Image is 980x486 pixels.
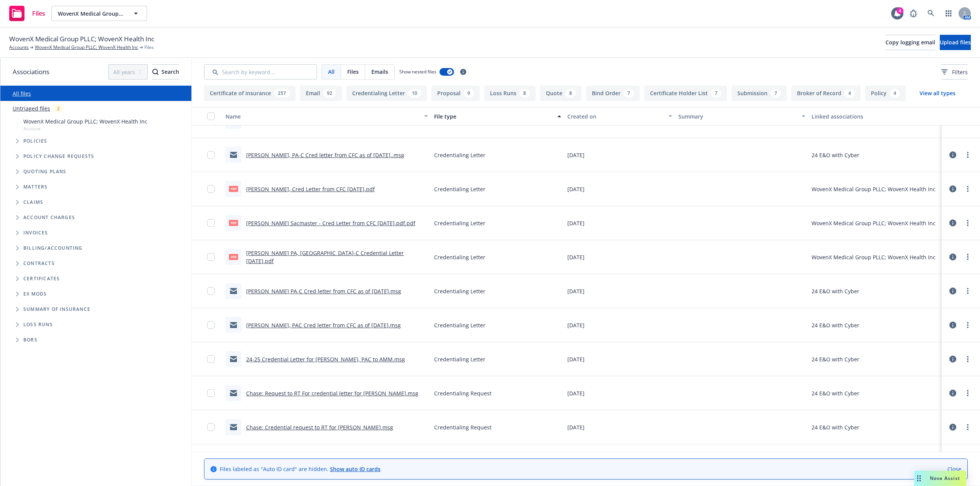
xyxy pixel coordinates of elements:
[812,287,859,295] div: 24 E&O with Cyber
[9,34,154,44] span: WovenX Medical Group PLLC; WovenX Health Inc
[9,44,29,51] a: Accounts
[207,321,215,329] input: Toggle Row Selected
[246,356,405,363] a: 24-25 Credential Letter for [PERSON_NAME], PAC to AMM.msg
[812,151,859,159] div: 24 E&O with Cyber
[229,186,238,192] span: pdf
[565,89,576,98] div: 8
[152,69,158,75] svg: Search
[246,185,375,193] a: [PERSON_NAME], Cred Letter from CFC [DATE].pdf
[207,423,215,431] input: Toggle Row Selected
[812,321,859,329] div: 24 E&O with Cyber
[32,10,45,16] span: Files
[644,86,727,101] button: Certificate Holder List
[330,465,381,473] a: Show auto ID cards
[13,67,49,77] span: Associations
[963,354,972,364] a: more
[844,89,855,98] div: 4
[484,86,536,101] button: Loss Runs
[6,3,48,24] a: Files
[963,184,972,193] a: more
[23,261,55,266] span: Contracts
[207,355,215,363] input: Toggle Row Selected
[207,112,215,120] input: Select all
[885,39,935,46] span: Copy logging email
[947,465,961,473] a: Close
[711,89,721,98] div: 7
[220,465,381,473] span: Files labeled as "Auto ID card" are hidden.
[23,125,147,132] span: Account
[567,287,585,295] span: [DATE]
[963,252,972,262] a: more
[897,7,903,14] div: 4
[23,338,38,342] span: BORs
[540,86,581,101] button: Quote
[323,89,336,98] div: 92
[23,307,90,312] span: Summary of insurance
[23,215,75,220] span: Account charges
[963,286,972,296] a: more
[675,107,808,125] button: Summary
[13,90,31,97] a: All files
[812,389,859,397] div: 24 E&O with Cyber
[941,68,968,76] span: Filters
[144,44,154,51] span: Files
[222,107,431,125] button: Name
[246,151,404,159] a: [PERSON_NAME], PA-C Cred letter from CFC as of [DATE]..msg
[58,10,124,18] span: WovenX Medical Group PLLC; WovenX Health Inc
[23,200,43,205] span: Claims
[23,139,47,143] span: Policies
[274,89,290,98] div: 257
[152,65,179,79] div: Search
[952,68,968,76] span: Filters
[567,389,585,397] span: [DATE]
[678,112,797,120] div: Summary
[23,231,48,235] span: Invoices
[204,64,317,80] input: Search by keyword...
[567,151,585,159] span: [DATE]
[399,68,436,75] span: Show nested files
[434,151,485,159] span: Credentialing Letter
[246,322,401,329] a: [PERSON_NAME], PAC Cred letter from CFC as of [DATE].msg
[567,423,585,431] span: [DATE]
[152,64,179,80] button: SearchSearch
[434,423,492,431] span: Credentialing Request
[930,475,960,481] span: Nova Assist
[940,39,971,46] span: Upload files
[890,89,900,98] div: 4
[906,6,921,21] a: Report a Bug
[963,320,972,330] a: more
[246,219,415,227] a: [PERSON_NAME] Sacmaster - Cred Letter from CFC [DATE].pdf.pdf
[207,253,215,261] input: Toggle Row Selected
[207,287,215,295] input: Toggle Row Selected
[434,219,485,227] span: Credentialing Letter
[914,471,966,486] button: Nova Assist
[35,44,138,51] a: WovenX Medical Group PLLC; WovenX Health Inc
[23,322,53,327] span: Loss Runs
[567,253,585,261] span: [DATE]
[567,321,585,329] span: [DATE]
[53,104,64,113] div: 2
[812,112,939,120] div: Linked associations
[328,68,335,76] span: All
[51,6,147,21] button: WovenX Medical Group PLLC; WovenX Health Inc
[434,355,485,363] span: Credentialing Letter
[23,169,67,174] span: Quoting plans
[812,185,936,193] div: WovenX Medical Group PLLC; WovenX Health Inc
[229,220,238,226] span: pdf
[812,423,859,431] div: 24 E&O with Cyber
[963,388,972,398] a: more
[23,276,60,281] span: Certificates
[907,86,968,101] button: View all types
[207,151,215,159] input: Toggle Row Selected
[865,86,906,101] button: Policy
[940,35,971,50] button: Upload files
[347,68,359,76] span: Files
[885,35,935,50] button: Copy logging email
[434,112,553,120] div: File type
[431,86,480,101] button: Proposal
[434,287,485,295] span: Credentialing Letter
[0,116,191,241] div: Tree Example
[567,185,585,193] span: [DATE]
[246,390,418,397] a: Chase: Request to RT For credential letter for [PERSON_NAME].msg
[567,219,585,227] span: [DATE]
